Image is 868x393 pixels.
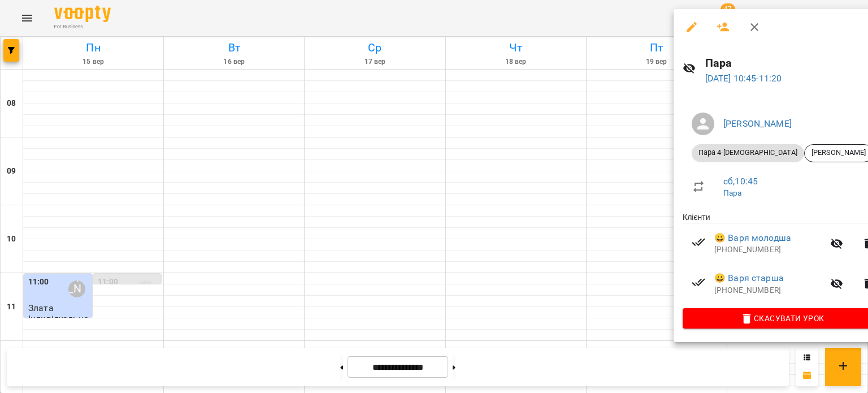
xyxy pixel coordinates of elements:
[692,275,705,289] svg: Візит сплачено
[692,148,804,158] span: Пара 4-[DEMOGRAPHIC_DATA]
[714,285,823,296] p: [PHONE_NUMBER]
[723,176,758,187] a: сб , 10:45
[723,118,792,129] a: [PERSON_NAME]
[714,271,784,285] a: 😀 Варя старша
[714,244,823,256] p: [PHONE_NUMBER]
[723,188,742,197] a: Пара
[692,235,705,249] svg: Візит сплачено
[714,231,791,245] a: 😀 Варя молодша
[705,73,782,84] a: [DATE] 10:45-11:20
